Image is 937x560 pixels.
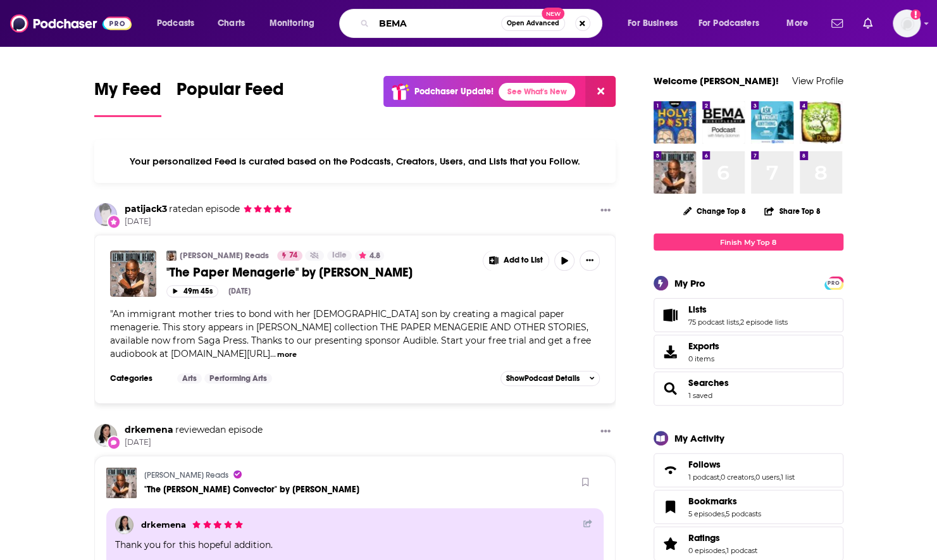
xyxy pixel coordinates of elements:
[125,437,263,448] span: [DATE]
[893,9,921,37] button: Show profile menu
[698,15,759,32] span: For Podcasters
[157,15,194,32] span: Podcasts
[270,15,314,32] span: Monitoring
[690,13,778,34] button: open menu
[654,151,696,194] img: LeVar Burton Reads
[654,75,779,87] a: Welcome [PERSON_NAME]!
[676,203,754,219] button: Change Top 8
[688,304,788,315] a: Lists
[654,101,696,144] img: The Holy Post
[110,308,591,359] span: "
[893,9,921,37] img: User Profile
[778,13,824,34] button: open menu
[228,287,251,296] div: [DATE]
[180,251,269,261] a: [PERSON_NAME] Reads
[107,435,121,449] div: New Review
[261,13,331,34] button: open menu
[764,199,821,223] button: Share Top 8
[125,424,263,436] div: an episode
[125,203,167,215] a: patijack3
[688,473,719,482] a: 1 podcast
[619,13,693,34] button: open menu
[332,249,347,262] span: Idle
[628,15,678,32] span: For Business
[506,374,580,383] span: Show Podcast Details
[483,251,549,271] button: Show More Button
[826,278,841,288] span: PRO
[499,83,575,101] a: See What's New
[800,101,842,144] img: Write from the Deep
[751,101,793,144] img: Ask NT Wright Anything
[209,13,252,34] a: Charts
[595,424,616,440] button: Show More Button
[166,264,474,280] a: "The Paper Menagerie" by [PERSON_NAME]
[501,16,565,31] button: Open AdvancedNew
[654,490,843,524] span: Bookmarks
[755,473,779,482] a: 0 users
[115,538,596,552] div: Thank you for this hopeful addition.
[277,349,297,360] button: more
[688,304,707,315] span: Lists
[107,215,121,228] div: New Rating
[658,380,683,397] a: Searches
[781,473,795,482] a: 1 list
[702,101,745,144] a: The BEMA Podcast
[654,453,843,487] span: Follows
[739,318,740,327] span: ,
[658,343,683,361] span: Exports
[654,371,843,406] span: Searches
[580,251,600,271] button: Show More Button
[289,249,297,262] span: 74
[507,20,559,27] span: Open Advanced
[270,348,276,359] span: ...
[94,78,161,117] a: My Feed
[654,298,843,332] span: Lists
[674,277,705,289] div: My Pro
[542,8,564,20] span: New
[754,473,755,482] span: ,
[355,251,384,261] button: 4.8
[721,473,754,482] a: 0 creators
[277,251,302,261] a: 74
[177,78,284,117] a: Popular Feed
[688,340,719,352] span: Exports
[779,473,781,482] span: ,
[94,203,117,226] img: patijack3
[110,251,156,297] img: "The Paper Menagerie" by Ken Liu
[724,509,726,518] span: ,
[144,470,228,480] a: LeVar Burton Reads
[94,78,161,108] span: My Feed
[786,15,808,32] span: More
[595,203,616,219] button: Show More Button
[688,318,739,327] a: 75 podcast lists
[166,264,413,280] span: "The Paper Menagerie" by [PERSON_NAME]
[414,86,493,97] p: Podchaser Update!
[688,495,737,507] span: Bookmarks
[167,203,240,215] span: an episode
[826,13,848,34] a: Show notifications dropdown
[688,391,712,400] a: 1 saved
[351,9,614,38] div: Search podcasts, credits, & more...
[688,354,719,363] span: 0 items
[141,520,186,530] a: drkemena
[106,468,137,498] img: "The Toynbee Convector" by Ray Bradbury
[688,459,795,470] a: Follows
[218,15,245,32] span: Charts
[166,251,177,261] img: LeVar Burton Reads
[583,519,592,528] a: Share Button
[94,424,117,447] a: drkemena
[688,377,729,389] a: Searches
[826,278,841,287] a: PRO
[115,516,133,534] img: drkemena
[504,256,543,265] span: Add to List
[688,546,725,555] a: 0 episodes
